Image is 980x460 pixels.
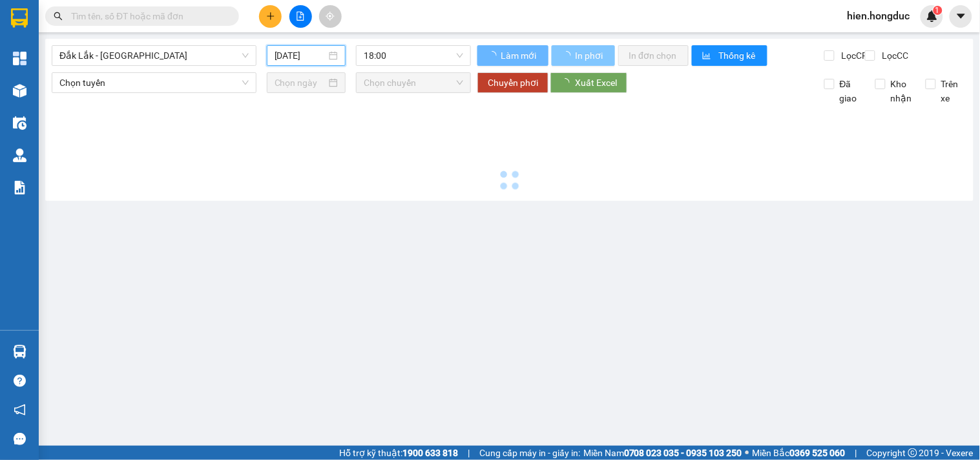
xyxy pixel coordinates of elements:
span: 1 [935,6,940,15]
img: warehouse-icon [13,345,26,359]
strong: 1900 633 818 [402,448,458,458]
span: Cung cấp máy in - giấy in: [479,446,580,460]
button: bar-chartThống kê [692,45,767,66]
span: Đắk Lắk - Bình Dương [59,46,249,65]
button: Xuất Excel [550,72,627,93]
img: solution-icon [13,181,26,194]
button: Chuyển phơi [477,72,548,93]
span: Lọc CC [877,48,911,63]
span: Đã giao [835,77,866,105]
button: In phơi [552,45,615,66]
span: question-circle [14,375,26,387]
span: caret-down [955,10,967,22]
sup: 1 [933,6,943,15]
span: In phơi [575,48,605,63]
span: copyright [908,448,917,457]
span: Kho nhận [886,77,917,105]
button: aim [319,5,342,28]
span: Hỗ trợ kỹ thuật: [339,446,458,460]
span: 18:00 [364,46,463,65]
img: dashboard-icon [13,52,26,65]
img: warehouse-icon [13,116,26,130]
span: Miền Nam [583,446,742,460]
span: Trên xe [936,77,967,105]
input: Chọn ngày [275,76,327,90]
span: file-add [296,12,305,21]
span: ⚪️ [745,450,749,455]
span: message [14,433,26,445]
span: Miền Bắc [753,446,846,460]
span: plus [266,12,275,21]
img: logo-vxr [11,8,28,28]
input: Tìm tên, số ĐT hoặc mã đơn [71,9,224,23]
span: search [54,12,63,21]
span: hien.hongduc [837,8,921,24]
span: Làm mới [501,48,538,63]
button: caret-down [950,5,972,28]
strong: 0708 023 035 - 0935 103 250 [624,448,742,458]
button: file-add [289,5,312,28]
span: Lọc CR [837,48,870,63]
img: warehouse-icon [13,84,26,98]
span: notification [14,404,26,416]
span: aim [326,12,335,21]
strong: 0369 525 060 [790,448,846,458]
input: 12/08/2025 [275,48,327,63]
span: Thống kê [718,48,757,63]
span: bar-chart [702,51,713,61]
span: Chọn tuyến [59,73,249,92]
span: | [855,446,857,460]
span: | [468,446,470,460]
button: In đơn chọn [618,45,689,66]
img: warehouse-icon [13,149,26,162]
span: Chọn chuyến [364,73,463,92]
img: icon-new-feature [926,10,938,22]
button: Làm mới [477,45,548,66]
button: plus [259,5,282,28]
span: loading [562,51,573,60]
span: loading [488,51,499,60]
